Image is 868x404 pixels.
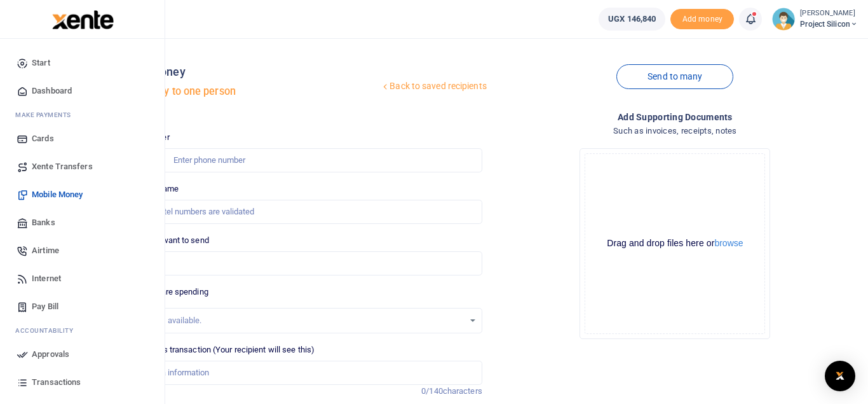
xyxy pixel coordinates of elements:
a: Transactions [10,368,154,396]
li: Wallet ballance [593,8,670,31]
a: UGX 146,840 [599,8,665,31]
span: Pay Bill [32,300,58,313]
span: Mobile Money [32,188,83,201]
button: browse [714,239,743,247]
span: Project Silicon [800,18,858,30]
span: Approvals [32,348,69,361]
span: Banks [32,216,55,229]
h4: Such as invoices, receipts, notes [492,124,858,138]
img: logo-large [52,10,114,29]
span: countability [25,326,73,335]
div: Open Intercom Messenger [825,361,855,391]
span: Airtime [32,244,59,257]
small: [PERSON_NAME] [800,8,858,19]
span: UGX 146,840 [608,13,656,25]
input: MTN & Airtel numbers are validated [117,200,482,224]
a: Cards [10,125,154,153]
span: Dashboard [32,85,72,97]
a: Internet [10,265,154,293]
a: Add money [670,13,734,23]
a: logo-small logo-large logo-large [51,14,114,24]
a: Approvals [10,340,154,368]
label: Phone number [117,131,170,144]
span: Add money [670,9,734,30]
a: Back to saved recipients [380,75,487,98]
span: Internet [32,272,61,285]
a: Banks [10,209,154,237]
li: Ac [10,321,154,340]
a: Airtime [10,237,154,265]
a: Dashboard [10,77,154,105]
a: Start [10,49,154,77]
span: Cards [32,132,54,145]
span: characters [443,386,482,396]
span: Start [32,57,50,69]
h4: Mobile money [112,65,381,79]
a: Send to many [616,64,733,89]
a: profile-user [PERSON_NAME] Project Silicon [772,8,858,31]
div: No options available. [126,314,464,327]
div: File Uploader [580,148,770,339]
a: Pay Bill [10,293,154,321]
span: 0/140 [421,386,443,396]
input: UGX [117,251,482,275]
a: Mobile Money [10,181,154,209]
input: Enter phone number [117,148,482,172]
li: Toup your wallet [670,9,734,30]
span: Transactions [32,376,81,389]
h4: Add supporting Documents [492,110,858,124]
label: Memo for this transaction (Your recipient will see this) [117,344,315,356]
input: Enter extra information [117,361,482,385]
li: M [10,105,154,125]
h5: Send money to one person [112,85,381,98]
span: Xente Transfers [32,160,93,173]
span: ake Payments [22,110,71,120]
a: Xente Transfers [10,153,154,181]
img: profile-user [772,8,795,31]
div: Drag and drop files here or [585,237,764,249]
